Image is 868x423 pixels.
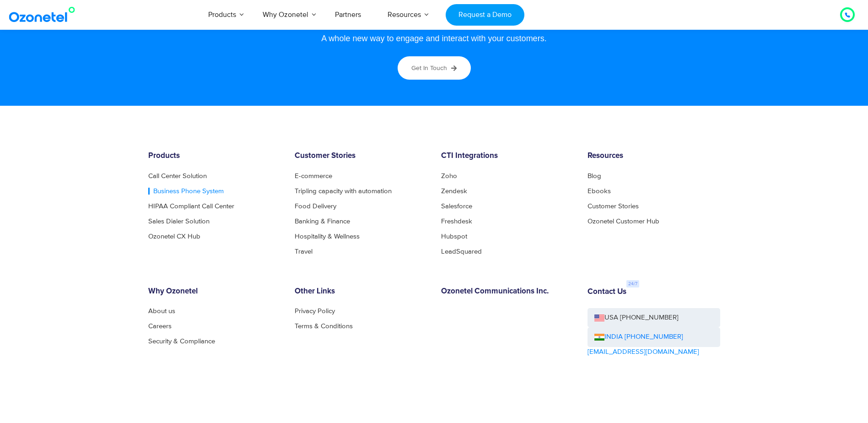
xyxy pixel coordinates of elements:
a: USA [PHONE_NUMBER] [588,308,720,328]
a: Salesforce [441,203,472,210]
a: E-commerce [295,173,332,179]
a: Zendesk [441,188,467,195]
a: LeadSquared [441,248,482,255]
a: Security & Compliance [148,338,215,345]
h6: Customer Stories [295,152,427,161]
div: A whole new way to engage and interact with your customers. [157,34,711,43]
a: Hubspot [441,233,467,240]
a: Customer Stories [588,203,639,210]
a: Banking & Finance [295,218,350,225]
h6: Why Ozonetel [148,287,281,296]
a: Get in touch [398,56,471,80]
h6: Other Links [295,287,427,296]
a: Request a Demo [446,4,524,26]
h6: CTI Integrations [441,152,574,161]
a: INDIA [PHONE_NUMBER] [594,332,683,342]
a: Careers [148,323,172,330]
a: Hospitality & Wellness [295,233,360,240]
a: Call Center Solution [148,173,207,179]
a: [EMAIL_ADDRESS][DOMAIN_NAME] [588,347,699,358]
h6: Ozonetel Communications Inc. [441,287,574,296]
a: Freshdesk [441,218,472,225]
a: HIPAA Compliant Call Center [148,203,234,210]
a: Blog [588,173,601,179]
a: Travel [295,248,313,255]
span: Get in touch [411,64,447,72]
img: ind-flag.png [594,334,604,341]
a: Food Delivery [295,203,336,210]
a: Business Phone System [148,188,224,195]
a: About us [148,308,175,315]
a: Zoho [441,173,457,179]
a: Ebooks [588,188,611,195]
a: Ozonetel CX Hub [148,233,200,240]
h6: Resources [588,152,720,161]
a: Privacy Policy [295,308,335,315]
a: Terms & Conditions [295,323,353,330]
h6: Products [148,152,281,161]
a: Sales Dialer Solution [148,218,210,225]
a: Tripling capacity with automation [295,188,392,195]
h6: Contact Us [588,287,626,297]
a: Ozonetel Customer Hub [588,218,659,225]
img: us-flag.png [594,315,604,321]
